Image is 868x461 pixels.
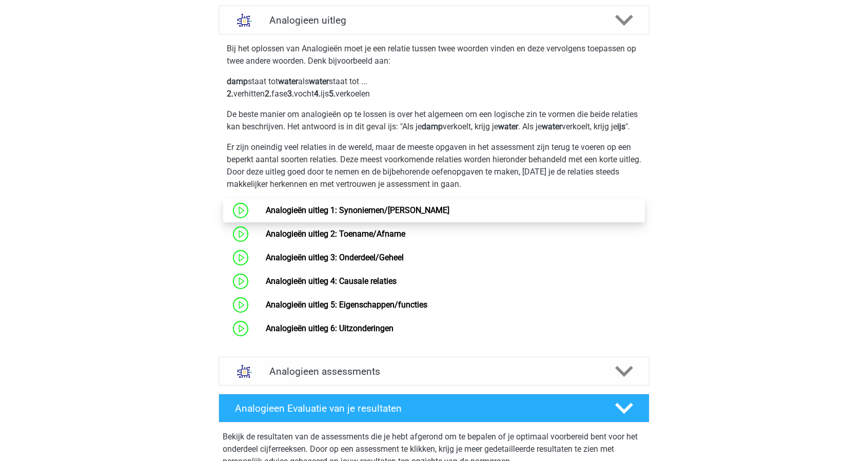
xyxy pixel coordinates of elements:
b: damp [227,76,248,86]
b: ijs [617,122,625,131]
h4: Analogieen Evaluatie van je resultaten [235,402,599,414]
b: damp [422,122,443,131]
a: Analogieën uitleg 6: Uitzonderingen [266,323,393,333]
a: uitleg Analogieen uitleg [214,6,654,34]
a: Analogieën uitleg 5: Eigenschappen/functies [266,300,427,310]
img: analogieen assessments [231,358,258,385]
b: 2. [265,89,271,99]
b: water [498,122,518,131]
b: water [542,122,562,131]
img: analogieen uitleg [231,7,258,33]
b: water [278,76,298,86]
a: Analogieën uitleg 1: Synoniemen/[PERSON_NAME] [266,205,449,215]
b: 2. [227,89,233,99]
p: staat tot als staat tot ... verhitten fase vocht ijs verkoelen [227,75,641,100]
p: Er zijn oneindig veel relaties in de wereld, maar de meeste opgaven in het assessment zijn terug ... [227,141,641,190]
a: Analogieën uitleg 3: Onderdeel/Geheel [266,253,404,262]
b: water [309,76,329,86]
b: 5. [329,89,336,99]
b: 3. [287,89,294,99]
h4: Analogieen uitleg [269,14,599,26]
p: De beste manier om analogieën op te lossen is over het algemeen om een logische zin te vormen die... [227,108,641,133]
a: Analogieen Evaluatie van je resultaten [214,394,654,422]
b: 4. [314,89,321,99]
a: Analogieën uitleg 4: Causale relaties [266,276,397,286]
p: Bij het oplossen van Analogieën moet je een relatie tussen twee woorden vinden en deze vervolgens... [227,43,641,67]
h4: Analogieen assessments [269,366,599,377]
a: assessments Analogieen assessments [214,357,654,386]
a: Analogieën uitleg 2: Toename/Afname [266,229,405,239]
